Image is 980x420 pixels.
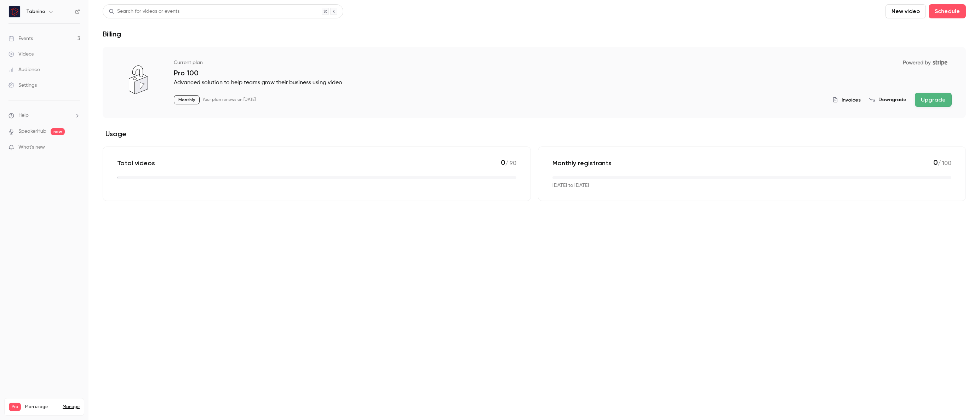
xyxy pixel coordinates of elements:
iframe: Noticeable Trigger [71,144,80,151]
button: Invoices [832,96,861,104]
p: [DATE] to [DATE] [552,182,589,189]
div: Videos [8,51,34,58]
span: new [51,128,65,135]
span: What's new [18,144,45,151]
div: Audience [8,66,40,73]
p: Advanced solution to help teams grow their business using video [174,79,952,87]
section: billing [103,47,966,201]
div: Settings [8,82,37,89]
img: Tabnine [9,6,20,17]
p: Your plan renews on [DATE] [202,97,256,103]
a: Manage [63,404,80,410]
span: Invoices [842,96,861,104]
p: Current plan [174,59,203,66]
button: Upgrade [915,93,952,107]
div: Search for videos or events [109,8,179,15]
span: Plan usage [25,404,58,410]
a: SpeakerHub [18,128,46,135]
p: Monthly [174,95,200,104]
p: Pro 100 [174,69,952,77]
button: Schedule [929,4,966,18]
p: / 90 [501,158,516,168]
h2: Usage [103,130,966,138]
div: Events [8,35,33,42]
h6: Tabnine [26,8,45,15]
p: Total videos [117,159,155,167]
h1: Billing [103,30,121,38]
button: Downgrade [869,96,906,103]
li: help-dropdown-opener [8,112,80,119]
p: Monthly registrants [552,159,612,167]
span: Pro [9,403,21,411]
span: Help [18,112,29,119]
span: 0 [501,158,505,167]
button: New video [886,4,926,18]
p: / 100 [933,158,951,168]
span: 0 [933,158,938,167]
